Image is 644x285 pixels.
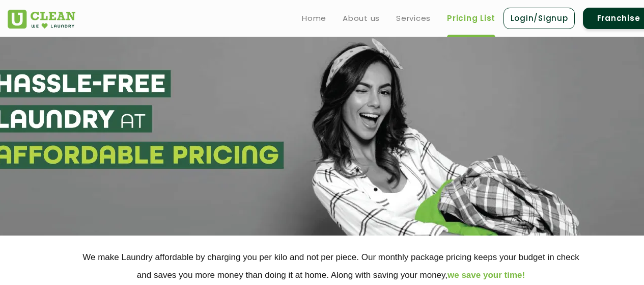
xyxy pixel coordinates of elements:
[447,12,495,24] a: Pricing List
[396,12,431,24] a: Services
[343,12,380,24] a: About us
[8,10,75,29] img: UClean Laundry and Dry Cleaning
[503,8,575,29] a: Login/Signup
[302,12,326,24] a: Home
[447,270,525,280] span: we save your time!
